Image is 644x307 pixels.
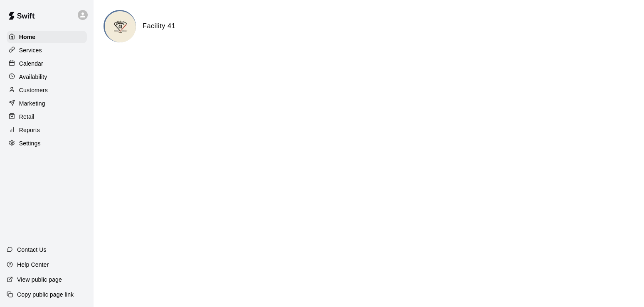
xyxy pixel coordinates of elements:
[17,260,49,269] p: Help Center
[7,97,87,110] a: Marketing
[19,86,48,94] p: Customers
[7,111,87,123] a: Retail
[17,246,47,254] p: Contact Us
[19,59,43,68] p: Calendar
[19,99,45,108] p: Marketing
[7,124,87,136] a: Reports
[19,113,35,121] p: Retail
[17,290,74,299] p: Copy public page link
[17,275,62,284] p: View public page
[19,139,41,147] p: Settings
[19,33,36,41] p: Home
[19,126,40,134] p: Reports
[19,46,42,54] p: Services
[7,71,87,83] a: Availability
[7,137,87,150] a: Settings
[19,73,47,81] p: Availability
[7,31,87,43] a: Home
[7,57,87,70] a: Calendar
[7,84,87,96] a: Customers
[7,44,87,56] a: Services
[143,21,175,32] h6: Facility 41
[105,11,136,42] img: Facility 41 logo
